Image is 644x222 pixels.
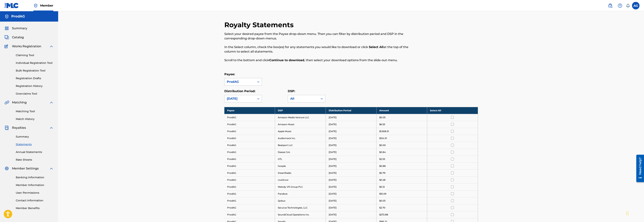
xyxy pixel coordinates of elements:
[326,197,376,204] td: [DATE]
[16,199,54,202] a: Contact Information
[224,190,275,197] td: ProdAG
[326,204,376,211] td: [DATE]
[275,197,326,204] td: Qobuz
[227,80,253,84] div: ProdAG
[275,169,326,176] td: iHeartRadio
[326,176,376,183] td: [DATE]
[224,183,275,190] td: ProdAG
[379,192,386,196] p: $10.09
[379,171,385,175] p: $0.79
[5,26,27,31] a: SummarySummary
[224,204,275,211] td: ProdAG
[326,169,376,176] td: [DATE]
[224,72,235,76] label: Payee:
[16,191,54,195] a: User Permissions
[275,149,326,156] td: Deezer S.A.
[5,44,9,49] img: Works Registration
[275,190,326,197] td: Pandora
[16,109,54,113] a: Matching Tool
[224,197,275,204] td: ProdAG
[5,35,24,40] a: CatalogCatalog
[275,114,326,121] td: Amazon Media Venture LLC
[326,128,376,135] td: [DATE]
[379,137,387,140] p: $124.51
[224,142,275,149] td: ProdAG
[290,96,316,101] div: All
[16,135,54,139] a: Summary
[275,204,326,211] td: Securus Technologies, LLC
[16,53,54,57] a: Claiming Tool
[16,76,54,80] a: Registration Drafts
[275,176,326,183] td: LiveXLive
[12,166,39,171] span: Member Settings
[275,121,326,128] td: Amazon Music
[224,45,420,54] p: In the Select column, check the box(es) for any statements you would like to download or click at...
[5,14,9,19] img: Accounts
[224,58,420,62] p: Scroll to the bottom and click , then select your download options from the slide-out menu.
[16,150,54,154] a: Annual Statements
[326,135,376,142] td: [DATE]
[224,163,275,169] td: ProdAG
[40,3,53,8] span: Member
[16,183,54,187] a: Member Information
[16,61,54,65] a: Individual Registration Tool
[33,3,38,8] img: Top Rightsholder
[224,176,275,183] td: ProdAG
[224,32,420,41] p: Select your desired payee from the Payee drop-down menu. Then you can filter by distribution peri...
[16,175,54,179] a: Banking Information
[5,166,9,171] img: Member Settings
[379,213,388,216] p: $272.88
[427,107,478,114] th: Select All
[326,183,376,190] td: [DATE]
[379,123,385,126] p: $6.55
[288,89,295,93] label: DSP:
[275,142,326,149] td: Beatport LLC
[12,35,24,40] span: Catalog
[5,126,9,130] img: Royalties
[224,156,275,163] td: ProdAG
[379,185,385,189] p: $0.12
[49,44,54,49] img: expand
[16,84,54,88] a: Registration History
[224,135,275,142] td: ProdAG
[275,107,326,114] th: DSP
[227,96,253,101] div: [DATE]
[326,121,376,128] td: [DATE]
[16,206,54,210] a: Member Benefits
[49,166,54,171] img: expand
[379,157,385,161] p: $2.55
[16,142,54,146] a: Statements
[326,107,376,114] th: Distribution Period
[16,158,54,162] a: Rate Sheets
[625,204,644,222] iframe: Chat Widget
[326,163,376,169] td: [DATE]
[379,116,385,119] p: $0.05
[5,3,19,8] img: MLC Logo
[379,164,386,168] p: $0.88
[326,142,376,149] td: [DATE]
[224,89,255,93] label: Distribution Period:
[633,153,644,184] iframe: Resource Center
[616,2,624,9] div: Help
[224,121,275,128] td: ProdAG
[608,3,612,8] img: search
[224,149,275,156] td: ProdAG
[379,144,386,147] p: $0.00
[618,3,622,8] img: help
[326,114,376,121] td: [DATE]
[626,4,630,8] div: Notifications
[606,2,614,9] a: Public Search
[326,211,376,218] td: [DATE]
[12,126,26,130] span: Royalties
[11,14,25,19] h5: ProdAG
[632,2,639,9] div: User Menu
[224,169,275,176] td: ProdAG
[326,190,376,197] td: [DATE]
[224,211,275,218] td: ProdAG
[224,114,275,121] td: ProdAG
[5,26,9,31] img: Summary
[16,69,54,73] a: Bulk Registration Tool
